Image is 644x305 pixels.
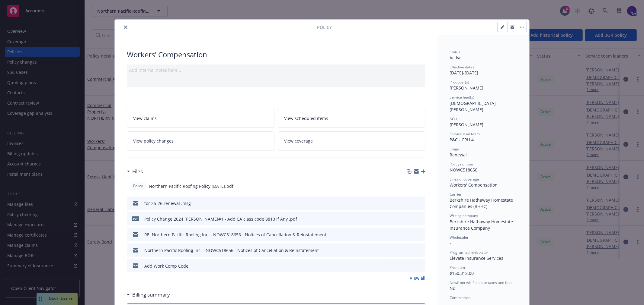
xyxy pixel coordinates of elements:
span: Premium [450,265,465,270]
div: for 25-26 renewal .msg [144,200,191,206]
div: Billing summary [127,291,170,299]
span: - [450,240,451,246]
span: [PERSON_NAME] [450,85,483,91]
span: Service lead(s) [450,95,474,100]
button: preview file [418,200,423,206]
span: Policy [317,24,332,30]
h3: Files [132,168,143,175]
span: View coverage [284,138,313,144]
button: download file [408,216,413,222]
span: Policy number [450,162,473,167]
span: Carrier [450,192,462,197]
span: Berkshire Hathaway Homestate Companies (BHHC) [450,197,514,209]
span: Status [450,49,460,55]
span: P&C - CRU 4 [450,137,474,143]
span: Effective dates [450,64,474,70]
a: View policy changes [127,131,274,150]
span: Northern Pacific Roofing Policy [DATE].pdf [149,183,233,189]
div: Files [127,168,143,175]
a: View claims [127,109,274,128]
button: preview file [418,263,423,269]
button: download file [408,183,412,189]
span: [DEMOGRAPHIC_DATA][PERSON_NAME] [450,100,496,112]
span: Producer(s) [450,80,469,85]
button: download file [408,247,413,253]
span: Policy [132,183,144,189]
button: preview file [418,231,423,238]
span: Lines of coverage [450,177,479,182]
a: View scheduled items [278,109,426,128]
span: $150,318.00 [450,270,474,276]
div: Add internal notes here... [129,67,423,73]
span: View claims [133,115,157,121]
button: download file [408,263,413,269]
div: Add Work Comp Code [144,263,188,269]
a: View all [410,275,425,281]
span: Commission [450,295,470,300]
div: Workers' Compensation [127,49,425,60]
span: No [450,285,455,291]
span: NOWC518656 [450,167,477,173]
span: [PERSON_NAME] [450,122,483,127]
h3: Billing summary [132,291,170,299]
span: View scheduled items [284,115,328,121]
span: Writing company [450,213,478,218]
div: Northern Pacific Roofing Inc. - NOWC518656 - Notices of Cancellation & Reinstatement [144,247,319,253]
span: Stage [450,146,459,152]
span: pdf [132,216,139,221]
span: Wholesaler [450,235,469,240]
span: Active [450,55,462,61]
span: Berkshire Hathaway Homestate Insurance Company [450,219,514,231]
button: download file [408,200,413,206]
button: preview file [418,216,423,222]
span: View policy changes [133,138,174,144]
button: preview file [418,247,423,253]
span: AC(s) [450,116,459,121]
span: Newfront will file state taxes and fees [450,280,512,285]
div: [DATE] - [DATE] [450,64,517,76]
a: View coverage [278,131,426,150]
div: Policy Change 2024 [PERSON_NAME]#1 - Add CA class code 8810 If Any .pdf [144,216,297,222]
div: Workers' Compensation [450,182,517,188]
button: close [122,24,129,31]
span: Renewal [450,152,467,158]
span: Program administrator [450,250,488,255]
button: preview file [417,183,423,189]
span: Service lead team [450,131,480,137]
button: download file [408,231,413,238]
span: Elevate Insurance Services [450,255,503,261]
div: RE: Northern Pacific Roofing Inc. - NOWC518656 - Notices of Cancellation & Reinstatement [144,231,326,238]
